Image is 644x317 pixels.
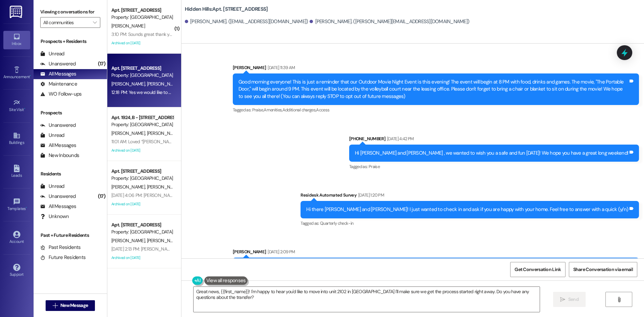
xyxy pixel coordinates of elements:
[111,246,533,252] div: [DATE] 2:13 PM: [PERSON_NAME]... for [PERSON_NAME] at residence... starting at 2pm Nail trim/fili...
[233,248,639,258] div: [PERSON_NAME]
[111,200,174,208] div: Archived on [DATE]
[111,168,173,175] div: Apt. [STREET_ADDRESS]
[40,213,69,220] div: Unknown
[560,297,565,302] i: 
[282,107,316,113] span: Additional charges ,
[147,237,180,244] span: [PERSON_NAME]
[60,302,88,309] span: New Message
[3,229,30,247] a: Account
[357,192,384,199] div: [DATE] 1:20 PM
[40,203,76,210] div: All Messages
[111,228,173,235] div: Property: [GEOGRAPHIC_DATA]
[194,287,540,312] textarea: Great news, {{first_name}}! I'm happy to hear you'd like to move into unit 2102 in [GEOGRAPHIC_DA...
[233,105,639,115] div: Tagged as:
[616,297,622,302] i: 
[111,146,174,155] div: Archived on [DATE]
[111,192,245,198] div: [DATE] 4:06 PM: [PERSON_NAME] 4:30 Nail trim for [PERSON_NAME]
[510,262,565,277] button: Get Conversation Link
[40,91,82,98] div: WO Follow-ups
[264,107,282,113] span: Amenities ,
[252,107,264,113] span: Praise ,
[310,18,469,25] div: [PERSON_NAME]. ([PERSON_NAME][EMAIL_ADDRESS][DOMAIN_NAME])
[40,70,76,77] div: All Messages
[111,121,173,128] div: Property: [GEOGRAPHIC_DATA]
[233,64,639,73] div: [PERSON_NAME]
[111,31,175,37] div: 3:10 PM: Sounds great thank you!
[40,81,77,88] div: Maintenance
[53,303,58,308] i: 
[306,206,628,213] div: Hi there [PERSON_NAME] and [PERSON_NAME]! I just wanted to check in and ask if you are happy with...
[569,262,637,277] button: Share Conversation via email
[301,192,639,201] div: Residesk Automated Survey
[40,183,64,190] div: Unread
[316,107,329,113] span: Access
[30,73,31,78] span: •
[111,175,173,182] div: Property: [GEOGRAPHIC_DATA]
[553,292,586,307] button: Send
[349,162,639,171] div: Tagged as:
[3,163,30,181] a: Leads
[369,164,380,169] span: Praise
[26,205,27,210] span: •
[185,6,268,13] b: Hidden Hills: Apt. [STREET_ADDRESS]
[111,237,147,244] span: [PERSON_NAME]
[147,81,180,87] span: [PERSON_NAME]
[40,132,64,139] div: Unread
[111,130,147,136] span: [PERSON_NAME]
[3,97,30,115] a: Site Visit •
[24,106,25,111] span: •
[34,38,107,45] div: Prospects + Residents
[40,152,79,159] div: New Inbounds
[111,81,147,87] span: [PERSON_NAME]
[111,72,173,79] div: Property: [GEOGRAPHIC_DATA]
[111,184,147,190] span: [PERSON_NAME]
[40,244,81,251] div: Past Residents
[46,300,95,311] button: New Message
[515,266,561,273] span: Get Conversation Link
[301,218,639,228] div: Tagged as:
[349,135,639,145] div: [PHONE_NUMBER]
[40,142,76,149] div: All Messages
[111,114,173,121] div: Apt. 1924, B - [STREET_ADDRESS]
[96,191,107,202] div: (17)
[40,254,86,261] div: Future Residents
[111,221,173,228] div: Apt. [STREET_ADDRESS]
[40,193,76,200] div: Unanswered
[40,50,64,57] div: Unread
[43,17,90,28] input: All communities
[111,39,174,47] div: Archived on [DATE]
[3,31,30,49] a: Inbox
[111,89,253,95] div: 12:18 PM: Yes we would like to move into the new unit. [STREET_ADDRESS]
[40,122,76,129] div: Unanswered
[34,109,107,116] div: Prospects
[111,254,174,262] div: Archived on [DATE]
[185,18,308,25] div: [PERSON_NAME]. ([EMAIL_ADDRESS][DOMAIN_NAME])
[568,296,579,303] span: Send
[10,6,23,18] img: ResiDesk Logo
[3,262,30,280] a: Support
[147,130,180,136] span: [PERSON_NAME]
[111,7,173,14] div: Apt. [STREET_ADDRESS]
[111,23,145,29] span: [PERSON_NAME]
[34,232,107,239] div: Past + Future Residents
[34,170,107,177] div: Residents
[93,20,97,25] i: 
[96,59,107,69] div: (17)
[40,7,100,17] label: Viewing conversations for
[111,14,173,21] div: Property: [GEOGRAPHIC_DATA]
[266,64,295,71] div: [DATE] 11:39 AM
[573,266,633,273] span: Share Conversation via email
[385,135,414,142] div: [DATE] 4:42 PM
[147,184,180,190] span: [PERSON_NAME]
[238,78,628,100] div: Good morning everyone! This is just a reminder that our Outdoor Movie Night Event is this evening...
[40,60,76,67] div: Unanswered
[320,220,353,226] span: Quarterly check-in
[3,130,30,148] a: Buildings
[266,248,295,255] div: [DATE] 2:09 PM
[111,65,173,72] div: Apt. [STREET_ADDRESS]
[355,150,628,157] div: Hi [PERSON_NAME] and [PERSON_NAME] , we wanted to wish you a safe and fun [DATE]! We hope you hav...
[3,196,30,214] a: Templates •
